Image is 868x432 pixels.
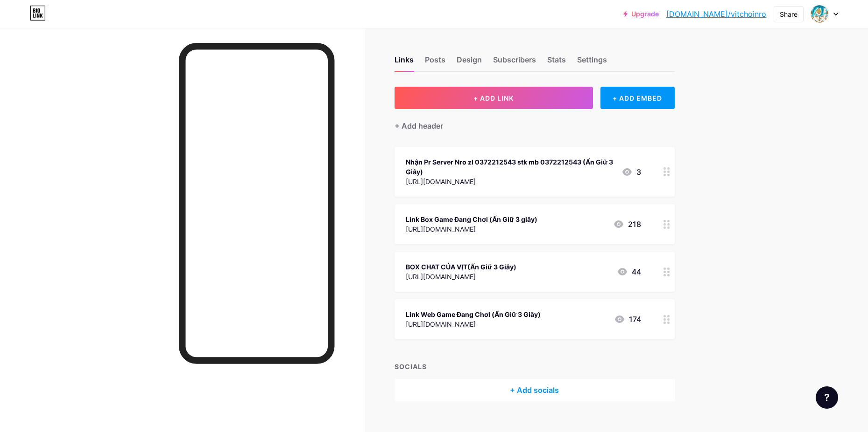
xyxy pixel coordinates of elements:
div: + Add socials [395,379,675,401]
div: Share [780,9,797,19]
div: Link Box Game Đang Chơi (Ấn Giữ 3 giây) [406,214,537,224]
span: + ADD LINK [473,94,514,102]
div: [URL][DOMAIN_NAME] [406,319,541,329]
a: Upgrade [623,10,659,18]
div: [URL][DOMAIN_NAME] [406,224,537,234]
img: Viet Văn [811,5,828,23]
div: 174 [614,314,641,325]
div: Nhận Pr Server Nro zl 0372212543 stk mb 0372212543 (Ấn Giữ 3 Giây) [406,157,614,177]
button: + ADD LINK [395,87,593,109]
div: Subscribers [493,54,536,71]
a: [DOMAIN_NAME]/vitchoinro [666,8,766,20]
div: 3 [621,166,641,178]
div: Stats [547,54,566,71]
div: Design [457,54,482,71]
div: + Add header [395,120,443,131]
div: Posts [425,54,445,71]
div: 218 [613,219,641,230]
div: BOX CHAT CỦA VỊT(Ấn Giữ 3 Giây) [406,262,516,272]
div: Settings [577,54,607,71]
div: 44 [617,266,641,277]
div: [URL][DOMAIN_NAME] [406,272,516,281]
div: [URL][DOMAIN_NAME] [406,177,614,186]
div: + ADD EMBED [600,87,675,109]
div: SOCIALS [395,362,675,371]
div: Links [395,54,414,71]
div: Link Web Game Đang Chơi (Ấn Giữ 3 Giây) [406,309,541,319]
